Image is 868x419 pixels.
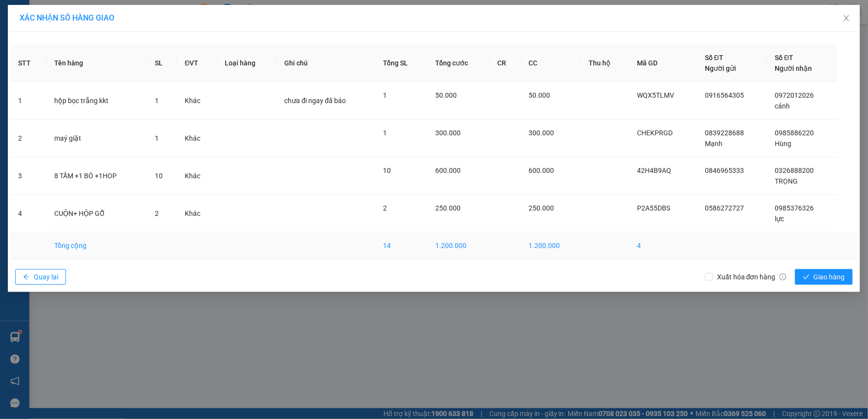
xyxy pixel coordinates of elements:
span: 1 [383,129,387,137]
span: 1 [383,91,387,99]
span: 1 [155,97,159,105]
td: Khác [177,195,217,232]
span: 300.000 [435,129,461,137]
span: chưa đi ngay đã báo [285,97,346,105]
td: 8 TẤM +1 BÓ +1HOP [46,157,147,195]
span: Số ĐT [705,54,723,62]
td: maý giặt [46,120,147,157]
th: CC [521,44,581,82]
span: 10 [155,172,163,180]
td: CUỘN+ HỘP GỖ [46,195,147,232]
span: 250.000 [435,204,461,212]
span: 2 [155,209,159,217]
span: 2 [383,204,387,212]
span: Người nhận [775,64,812,72]
button: Close [833,5,860,32]
span: P2A55DBS [637,204,671,212]
span: Giao hàng [814,272,845,282]
span: 50.000 [529,91,550,99]
span: CHEKPRGD [637,129,673,137]
td: 2 [10,120,46,157]
td: 4 [630,232,698,259]
span: 600.000 [435,167,461,174]
span: check [803,273,810,281]
span: Quay lại [34,272,58,282]
span: Hùng [775,140,792,147]
td: 3 [10,157,46,195]
th: Ghi chú [277,44,376,82]
span: 42H4B9AQ [637,167,672,174]
span: 0985886220 [775,129,814,137]
th: Thu hộ [581,44,630,82]
span: TRỌNG [775,177,798,185]
span: info-circle [780,273,786,280]
span: 50.000 [435,91,457,99]
button: checkGiao hàng [795,269,853,285]
span: 250.000 [529,204,554,212]
td: 1.200.000 [427,232,489,259]
td: Tổng cộng [46,232,147,259]
span: 0586272727 [705,204,744,212]
span: 600.000 [529,167,554,174]
span: lực [775,215,784,223]
span: arrow-left [23,273,30,281]
span: 10 [383,167,391,174]
td: 14 [376,232,428,259]
span: cảnh [775,102,790,110]
th: STT [10,44,46,82]
span: close [843,14,850,22]
button: arrow-leftQuay lại [15,269,66,285]
th: Loại hàng [217,44,277,82]
th: Tên hàng [46,44,147,82]
span: 0916564305 [705,91,744,99]
span: 0846965333 [705,167,744,174]
td: 4 [10,195,46,232]
td: hộp bọc trắng kkt [46,82,147,120]
th: Tổng SL [376,44,428,82]
td: Khác [177,82,217,120]
span: Mạnh [705,140,722,147]
th: Mã GD [630,44,698,82]
span: 300.000 [529,129,554,137]
span: 0972012026 [775,91,814,99]
td: 1 [10,82,46,120]
th: SL [147,44,177,82]
span: 1 [155,134,159,142]
th: Tổng cước [427,44,489,82]
span: 0839228688 [705,129,744,137]
span: Số ĐT [775,54,794,62]
span: Xuất hóa đơn hàng [713,272,790,282]
span: XÁC NHẬN SỐ HÀNG GIAO [20,13,114,22]
th: ĐVT [177,44,217,82]
td: Khác [177,157,217,195]
span: 0326888200 [775,167,814,174]
span: 0985376326 [775,204,814,212]
td: 1.200.000 [521,232,581,259]
span: Người gửi [705,64,736,72]
span: WQX5TLMV [637,91,675,99]
td: Khác [177,120,217,157]
th: CR [489,44,521,82]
